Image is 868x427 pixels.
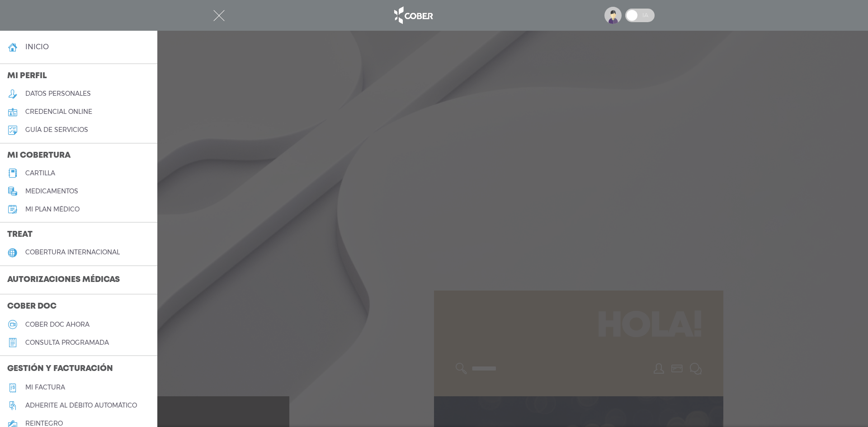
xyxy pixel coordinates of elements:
[25,108,92,116] h5: credencial online
[25,188,78,195] h5: medicamentos
[25,126,88,134] h5: guía de servicios
[25,249,120,256] h5: cobertura internacional
[25,321,90,328] h5: Cober doc ahora
[25,402,137,409] h5: Adherite al débito automático
[213,10,225,21] img: Cober_menu-close-white.svg
[25,206,80,213] h5: Mi plan médico
[25,339,109,347] h5: consulta programada
[389,5,437,26] img: logo_cober_home-white.png
[25,384,65,391] h5: Mi factura
[25,90,91,98] h5: datos personales
[25,42,49,51] h4: inicio
[604,7,622,24] img: profile-placeholder.svg
[25,169,55,177] h5: cartilla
